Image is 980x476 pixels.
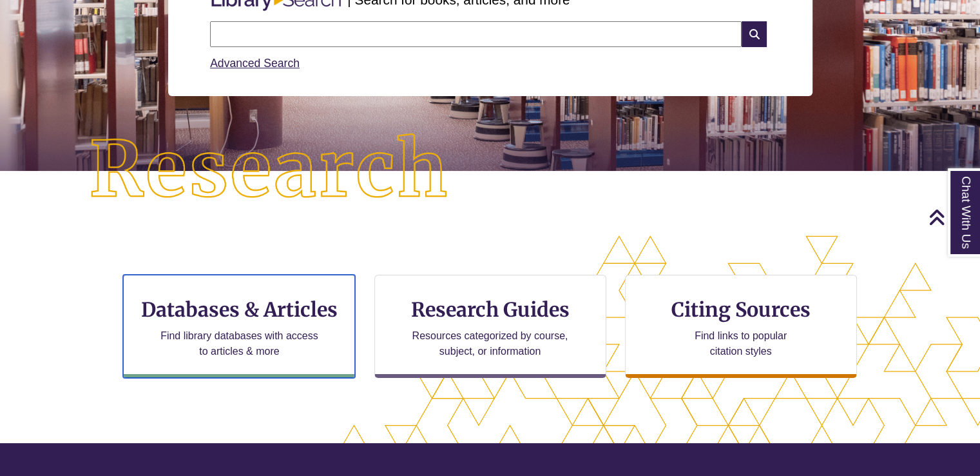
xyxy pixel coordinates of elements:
p: Resources categorized by course, subject, or information [406,328,574,359]
a: Citing Sources Find links to popular citation styles [625,275,857,378]
h3: Citing Sources [662,297,820,322]
h3: Databases & Articles [134,297,344,322]
i: Search [742,21,766,47]
a: Databases & Articles Find library databases with access to articles & more [123,275,355,378]
a: Research Guides Resources categorized by course, subject, or information [374,275,606,378]
h3: Research Guides [385,297,595,322]
p: Find links to popular citation styles [678,328,803,359]
a: Advanced Search [210,57,300,70]
p: Find library databases with access to articles & more [155,328,323,359]
a: Back to Top [928,208,977,226]
img: Research [49,94,490,247]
